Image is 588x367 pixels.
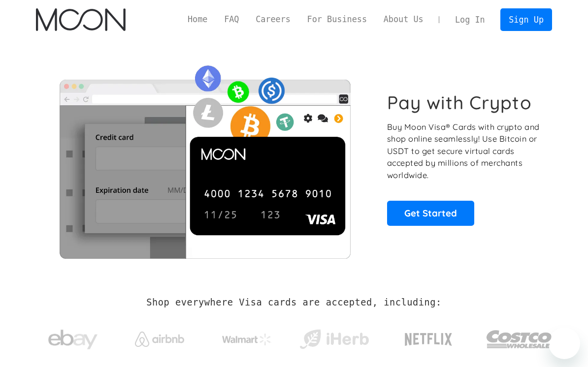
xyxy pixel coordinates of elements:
img: Airbnb [135,332,184,347]
a: About Us [375,13,432,26]
img: Moon Cards let you spend your crypto anywhere Visa is accepted. [36,59,373,258]
img: iHerb [297,327,371,352]
a: Walmart [210,324,284,350]
a: Netflix [385,317,473,357]
iframe: Button to launch messaging window [549,328,580,359]
a: Careers [247,13,298,26]
img: ebay [48,324,98,355]
a: ebay [36,314,109,360]
a: Log In [447,9,493,31]
a: Costco [486,311,552,363]
p: Buy Moon Visa® Cards with crypto and shop online seamlessly! Use Bitcoin or USDT to get secure vi... [387,121,541,182]
a: iHerb [297,317,371,357]
a: home [36,8,125,31]
a: Home [179,13,216,26]
a: Sign Up [500,8,552,31]
img: Walmart [222,334,271,345]
img: Moon Logo [36,8,125,31]
img: Costco [486,321,552,358]
img: Netflix [404,327,453,352]
a: Get Started [387,201,474,225]
a: For Business [299,13,375,26]
h1: Pay with Crypto [387,92,532,114]
a: FAQ [216,13,247,26]
h2: Shop everywhere Visa cards are accepted, including: [146,297,441,308]
a: Airbnb [123,322,196,352]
